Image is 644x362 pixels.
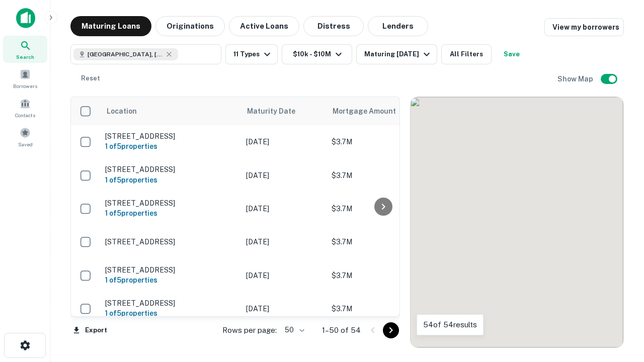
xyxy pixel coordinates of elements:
th: Location [100,97,241,125]
p: $3.7M [332,270,432,281]
button: Originations [155,16,225,36]
button: Save your search to get updates of matches that match your search criteria. [496,44,528,64]
h6: Show Map [557,73,595,84]
p: [STREET_ADDRESS] [105,237,236,246]
div: Maturing [DATE] [364,48,433,60]
p: [DATE] [246,136,321,147]
button: Reset [74,68,107,88]
p: [DATE] [246,270,321,281]
iframe: Chat Widget [594,249,644,298]
span: [GEOGRAPHIC_DATA], [GEOGRAPHIC_DATA] [88,50,163,59]
button: Maturing [DATE] [356,44,437,64]
button: Distress [303,16,364,36]
p: [STREET_ADDRESS] [105,165,236,174]
p: [DATE] [246,303,321,314]
button: Maturing Loans [70,16,151,36]
p: $3.7M [332,170,432,181]
p: $3.7M [332,303,432,314]
div: 50 [281,323,306,337]
p: [STREET_ADDRESS] [105,199,236,208]
p: Rows per page: [222,324,277,336]
span: Location [106,105,137,117]
h6: 1 of 5 properties [105,141,236,152]
span: Search [16,53,34,61]
p: [STREET_ADDRESS] [105,265,236,275]
h6: 1 of 5 properties [105,174,236,186]
p: [STREET_ADDRESS] [105,132,236,141]
button: $10k - $10M [282,44,352,64]
img: capitalize-icon.png [16,8,35,28]
a: View my borrowers [544,18,624,36]
span: Saved [18,140,33,148]
button: Active Loans [229,16,299,36]
p: $3.7M [332,136,432,147]
p: [DATE] [246,170,321,181]
span: Borrowers [13,82,37,90]
span: Contacts [15,111,35,119]
a: Saved [3,123,47,150]
div: 0 0 [411,97,623,347]
span: Mortgage Amount [333,105,409,117]
p: 54 of 54 results [423,319,477,331]
p: [DATE] [246,236,321,247]
h6: 1 of 5 properties [105,208,236,219]
p: [DATE] [246,203,321,214]
p: $3.7M [332,203,432,214]
a: Search [3,36,47,63]
span: Maturity Date [247,105,308,117]
button: Export [70,323,110,338]
h6: 1 of 5 properties [105,275,236,286]
p: $3.7M [332,236,432,247]
h6: 1 of 5 properties [105,308,236,319]
button: Go to next page [383,322,399,338]
p: 1–50 of 54 [322,324,361,336]
button: 11 Types [225,44,278,64]
button: All Filters [441,44,492,64]
button: Lenders [368,16,428,36]
th: Maturity Date [241,97,327,125]
a: Borrowers [3,65,47,92]
th: Mortgage Amount [327,97,437,125]
a: Contacts [3,94,47,121]
p: [STREET_ADDRESS] [105,299,236,308]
